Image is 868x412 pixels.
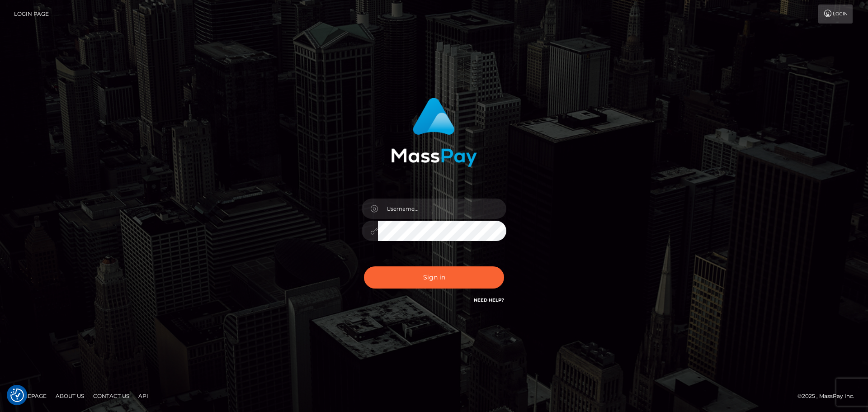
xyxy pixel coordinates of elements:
[474,297,504,303] a: Need Help?
[10,388,24,402] img: Revisit consent button
[391,98,477,167] img: MassPay Login
[10,389,50,403] a: Homepage
[14,5,49,24] a: Login Page
[818,5,853,24] a: Login
[10,388,24,402] button: Consent Preferences
[90,389,133,403] a: Contact Us
[135,389,152,403] a: API
[52,389,88,403] a: About Us
[797,391,861,401] div: © 2025 , MassPay Inc.
[364,266,504,289] button: Sign in
[378,199,506,219] input: Username...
